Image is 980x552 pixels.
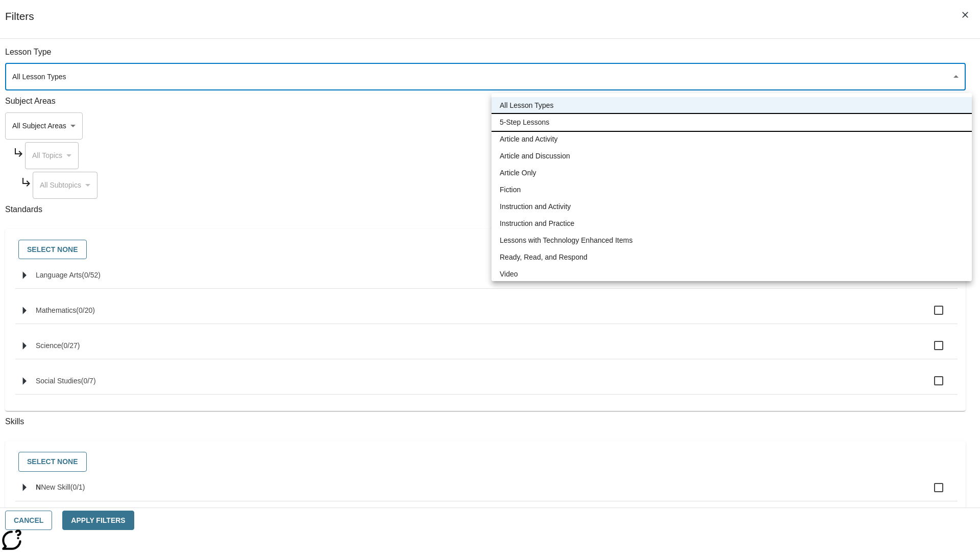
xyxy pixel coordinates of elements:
li: Article and Activity [492,131,972,148]
li: Video [492,266,972,283]
li: Lessons with Technology Enhanced Items [492,232,972,249]
li: All Lesson Types [492,97,972,114]
li: Instruction and Activity [492,198,972,215]
li: Ready, Read, and Respond [492,249,972,266]
li: Article and Discussion [492,148,972,165]
ul: Select a lesson type [492,93,972,287]
li: Fiction [492,181,972,198]
li: Instruction and Practice [492,215,972,232]
li: Article Only [492,165,972,181]
li: 5-Step Lessons [492,114,972,131]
